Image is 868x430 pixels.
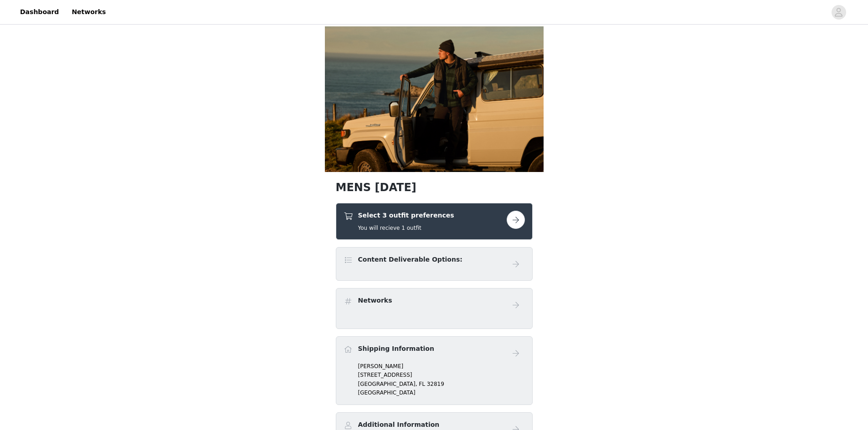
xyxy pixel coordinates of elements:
[336,247,533,281] div: Content Deliverable Options:
[358,389,525,397] p: [GEOGRAPHIC_DATA]
[358,381,417,387] span: [GEOGRAPHIC_DATA],
[336,203,533,240] div: Select 3 outfit preferences
[358,255,462,264] h4: Content Deliverable Options:
[336,179,533,196] h1: MENS [DATE]
[427,381,444,387] span: 32819
[358,296,392,305] h4: Networks
[358,420,440,430] h4: Additional Information
[336,288,533,329] div: Networks
[358,371,525,379] p: [STREET_ADDRESS]
[336,336,533,405] div: Shipping Information
[358,224,454,232] h5: You will recieve 1 outfit
[358,211,454,220] h4: Select 3 outfit preferences
[325,26,544,172] img: campaign image
[358,344,434,354] h4: Shipping Information
[15,2,64,22] a: Dashboard
[419,381,425,387] span: FL
[66,2,111,22] a: Networks
[358,362,525,370] p: [PERSON_NAME]
[834,5,843,20] div: avatar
